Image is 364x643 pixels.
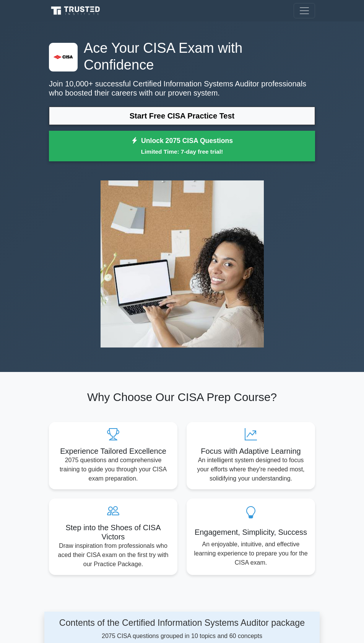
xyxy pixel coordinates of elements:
[55,456,171,483] p: 2075 questions and comprehensive training to guide you through your CISA exam preparation.
[58,147,305,156] small: Limited Time: 7-day free trial!
[49,40,315,73] h1: Ace Your CISA Exam with Confidence
[294,3,315,18] button: Toggle navigation
[193,447,309,456] h5: Focus with Adaptive Learning
[193,456,309,483] p: An intelligent system designed to focus your efforts where they're needed most, solidifying your ...
[55,523,171,541] h5: Step into the Shoes of CISA Victors
[55,447,171,456] h5: Experience Tailored Excellence
[49,390,315,404] h2: Why Choose Our CISA Prep Course?
[55,541,171,569] p: Draw inspiration from professionals who aced their CISA exam on the first try with our Practice P...
[54,618,310,628] h4: Contents of the Certified Information Systems Auditor package
[49,79,315,97] p: Join 10,000+ successful Certified Information Systems Auditor professionals who boosted their car...
[54,618,310,641] div: 2075 CISA questions grouped in 10 topics and 60 concepts
[49,107,315,125] a: Start Free CISA Practice Test
[193,528,309,537] h5: Engagement, Simplicity, Success
[49,131,315,161] a: Unlock 2075 CISA QuestionsLimited Time: 7-day free trial!
[193,540,309,567] p: An enjoyable, intuitive, and effective learning experience to prepare you for the CISA exam.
